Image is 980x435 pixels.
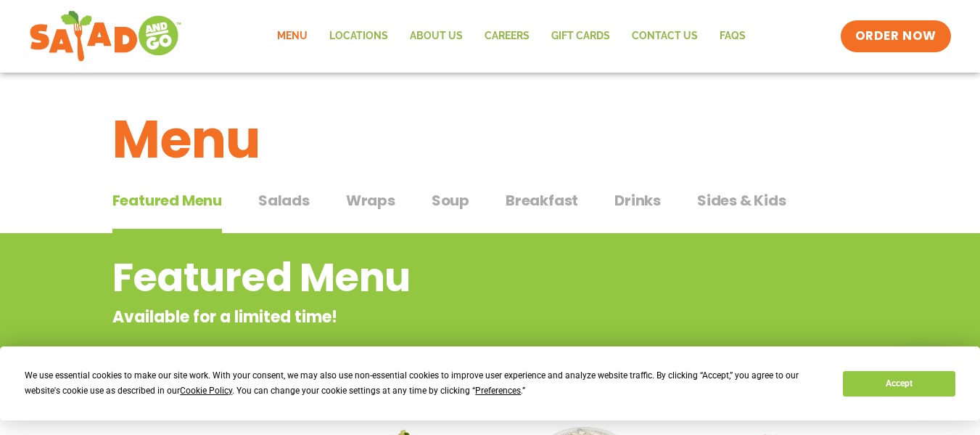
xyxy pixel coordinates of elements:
span: Wraps [346,190,395,211]
a: Contact Us [621,20,709,53]
h1: Menu [112,100,868,179]
a: Locations [318,20,399,53]
span: Preferences [475,386,521,396]
span: Soup [432,190,469,211]
span: Sides & Kids [697,190,786,211]
a: FAQs [709,20,757,53]
span: Drinks [614,190,661,211]
span: Breakfast [506,190,578,211]
a: Careers [474,20,540,53]
a: Menu [266,20,318,53]
nav: Menu [266,20,757,53]
p: Available for a limited time! [112,305,752,329]
h2: Featured Menu [112,248,752,307]
a: About Us [399,20,474,53]
div: Tabbed content [112,184,868,234]
img: new-SAG-logo-768×292 [29,7,182,65]
button: Accept [843,371,955,397]
span: ORDER NOW [855,28,936,45]
a: GIFT CARDS [540,20,621,53]
div: We use essential cookies to make our site work. With your consent, we may also use non-essential ... [25,368,825,399]
span: Cookie Policy [180,386,232,396]
span: Salads [258,190,310,211]
a: ORDER NOW [841,20,951,52]
span: Featured Menu [112,190,222,211]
